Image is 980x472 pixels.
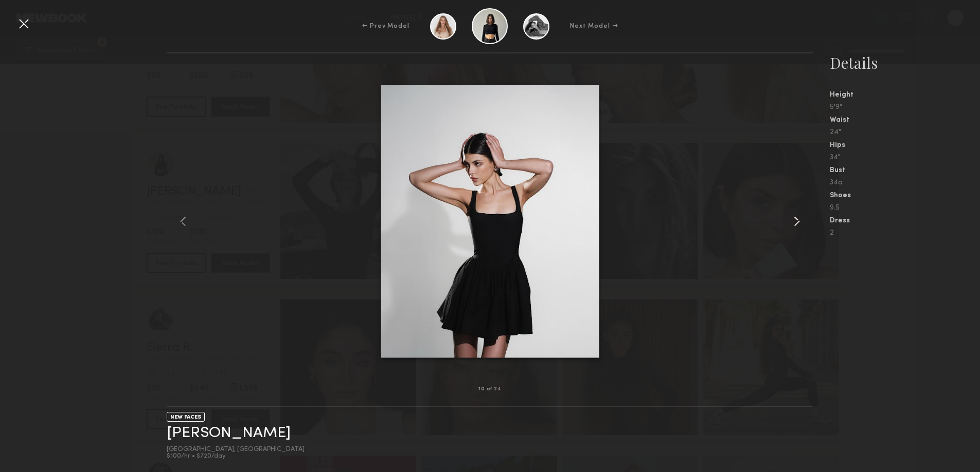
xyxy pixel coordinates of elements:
div: Hips [830,142,980,149]
div: 9.5 [830,204,980,212]
div: 2 [830,230,980,237]
div: ← Prev Model [362,22,409,31]
div: 34a [830,179,980,186]
div: 10 of 24 [478,387,501,392]
div: Next Model → [570,22,618,31]
div: Waist [830,117,980,124]
div: $100/hr • $720/day [167,453,305,460]
div: 24" [830,129,980,136]
div: Details [830,52,980,73]
div: [GEOGRAPHIC_DATA], [GEOGRAPHIC_DATA] [167,446,305,453]
div: Shoes [830,192,980,199]
div: 34" [830,154,980,161]
div: Height [830,91,980,99]
div: Dress [830,217,980,224]
div: 5'9" [830,104,980,111]
div: Bust [830,167,980,174]
div: NEW FACES [167,412,205,422]
a: [PERSON_NAME] [167,425,291,441]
